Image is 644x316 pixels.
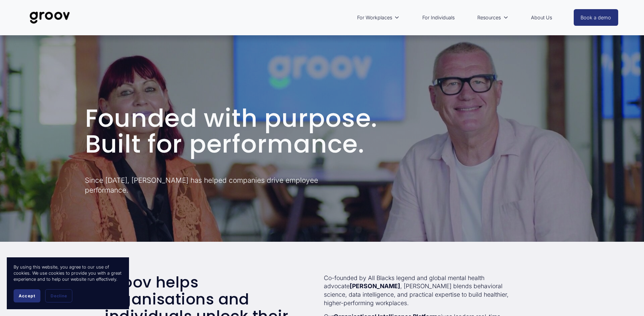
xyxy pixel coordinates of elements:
span: For Workplaces [357,13,392,22]
h1: Founded with purpose. Built for performance. [85,105,559,157]
a: Book a demo [574,9,619,26]
a: folder dropdown [354,10,403,25]
a: About Us [528,10,555,25]
span: Decline [51,293,67,298]
span: Resources [477,13,501,22]
p: By using this website, you agree to our use of cookies. We use cookies to provide you with a grea... [14,264,122,282]
span: Accept [19,293,35,298]
a: folder dropdown [474,10,512,25]
p: Since [DATE], [PERSON_NAME] has helped companies drive employee performance. [85,175,360,195]
button: Accept [14,289,40,302]
button: Decline [45,289,72,302]
section: Cookie banner [7,257,129,309]
a: For Individuals [419,10,458,25]
strong: [PERSON_NAME] [350,282,400,290]
p: Co-founded by All Blacks legend and global mental health advocate , [PERSON_NAME] blends behavior... [324,274,519,308]
img: Groov | Unlock Human Potential at Work and in Life [26,6,74,29]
